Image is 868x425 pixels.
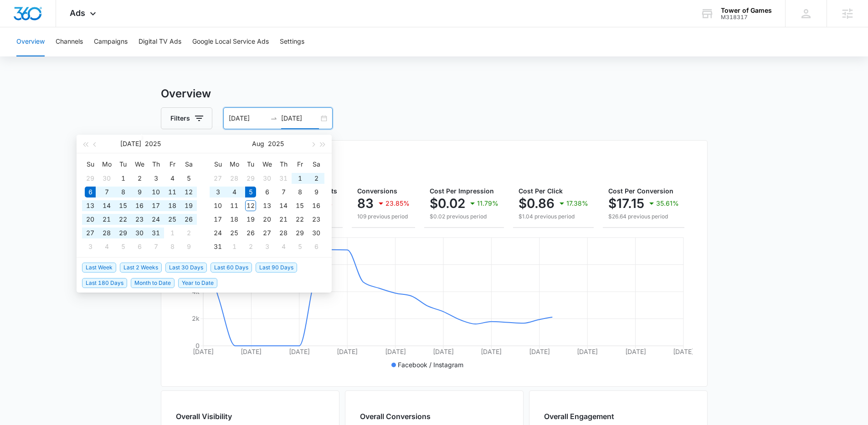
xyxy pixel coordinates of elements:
[308,172,324,185] td: 2025-08-02
[259,226,275,240] td: 2025-08-27
[245,187,256,197] div: 5
[311,173,322,184] div: 2
[115,185,131,199] td: 2025-07-08
[226,199,242,212] td: 2025-08-11
[259,199,275,212] td: 2025-08-13
[241,348,262,355] tspan: [DATE]
[167,241,178,252] div: 8
[252,135,264,153] button: Aug
[164,212,180,226] td: 2025-07-25
[94,27,128,56] button: Campaigns
[131,240,148,253] td: 2025-08-06
[262,228,272,238] div: 27
[245,214,256,225] div: 19
[118,228,128,238] div: 29
[164,172,180,185] td: 2025-07-04
[519,187,563,195] span: Cost Per Click
[262,200,272,211] div: 13
[193,348,214,355] tspan: [DATE]
[134,187,145,197] div: 9
[262,214,272,225] div: 20
[167,200,178,211] div: 18
[226,226,242,240] td: 2025-08-25
[294,173,305,184] div: 1
[519,212,588,221] p: $1.04 previous period
[167,187,178,197] div: 11
[118,187,128,197] div: 8
[180,212,197,226] td: 2025-07-26
[178,278,217,288] span: Year to Date
[85,173,96,184] div: 29
[183,187,194,197] div: 12
[242,172,259,185] td: 2025-07-29
[294,200,305,211] div: 15
[311,200,322,211] div: 16
[275,240,292,253] td: 2025-09-04
[82,278,127,288] span: Last 180 Days
[278,228,289,238] div: 28
[148,185,164,199] td: 2025-07-10
[148,157,164,172] th: Th
[430,212,498,221] p: $0.02 previous period
[275,172,292,185] td: 2025-07-31
[529,348,550,355] tspan: [DATE]
[118,214,128,225] div: 22
[308,157,324,172] th: Sa
[656,200,679,207] p: 35.61%
[212,241,223,252] div: 31
[245,173,256,184] div: 29
[115,212,131,226] td: 2025-07-22
[167,214,178,225] div: 25
[292,240,308,253] td: 2025-09-05
[245,228,256,238] div: 26
[98,226,115,240] td: 2025-07-28
[357,196,374,211] p: 83
[131,172,148,185] td: 2025-07-02
[229,113,267,123] input: Start date
[430,196,465,211] p: $0.02
[98,172,115,185] td: 2025-06-30
[357,212,410,221] p: 109 previous period
[270,115,277,122] span: swap-right
[311,214,322,225] div: 23
[210,226,226,240] td: 2025-08-24
[180,157,197,172] th: Sa
[245,200,256,211] div: 12
[195,342,200,349] tspan: 0
[148,172,164,185] td: 2025-07-03
[167,228,178,238] div: 1
[268,135,284,153] button: 2025
[134,200,145,211] div: 16
[180,226,197,240] td: 2025-08-02
[278,241,289,252] div: 4
[311,228,322,238] div: 30
[292,172,308,185] td: 2025-08-01
[98,212,115,226] td: 2025-07-21
[134,214,145,225] div: 23
[262,173,272,184] div: 30
[519,196,555,211] p: $0.86
[82,199,98,212] td: 2025-07-13
[180,185,197,199] td: 2025-07-12
[259,172,275,185] td: 2025-07-30
[275,157,292,172] th: Th
[357,187,397,195] span: Conversions
[145,135,161,153] button: 2025
[229,173,240,184] div: 28
[721,7,772,14] div: account name
[16,27,45,56] button: Overview
[262,241,272,252] div: 3
[164,185,180,199] td: 2025-07-11
[229,214,240,225] div: 18
[131,226,148,240] td: 2025-07-30
[180,240,197,253] td: 2025-08-09
[229,241,240,252] div: 1
[210,199,226,212] td: 2025-08-10
[180,199,197,212] td: 2025-07-19
[385,348,406,355] tspan: [DATE]
[82,172,98,185] td: 2025-06-29
[226,185,242,199] td: 2025-08-04
[210,172,226,185] td: 2025-07-27
[183,228,194,238] div: 2
[212,228,223,238] div: 24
